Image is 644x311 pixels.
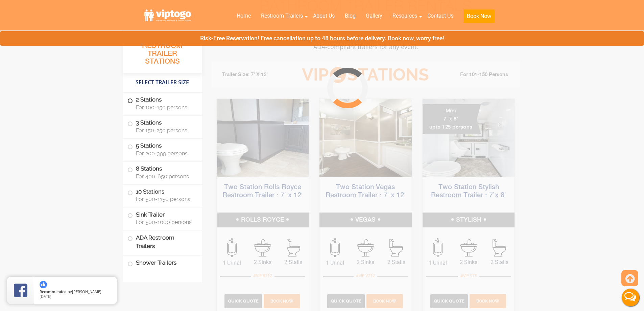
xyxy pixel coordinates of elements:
h3: All Portable Restroom Trailer Stations [123,32,202,73]
span: 2 Stalls [278,258,309,266]
a: Book Now [263,297,301,304]
img: an icon of sink [460,239,477,257]
img: an icon of urinal [227,238,237,257]
label: 10 Stations [127,185,197,206]
a: Resources [387,8,422,23]
span: For 150-250 persons [136,127,194,134]
span: 1 Urinal [217,259,247,267]
h5: ROLLS ROYCE [217,213,309,227]
a: About Us [308,8,340,23]
a: Restroom Trailers [256,8,308,23]
span: Quick Quote [331,298,361,304]
span: 2 Stalls [381,258,412,266]
img: an icon of stall [389,239,403,257]
li: Trailer Size: 7' X 12' [216,65,292,85]
a: Contact Us [422,8,458,23]
span: For 500-1000 persons [136,219,194,225]
a: Quick Quote [224,297,263,304]
label: 2 Stations [127,93,197,114]
span: 2 Sinks [453,258,484,266]
a: Book Now [458,8,500,27]
button: Live Chat [617,284,644,311]
a: Quick Quote [327,297,366,304]
span: 1 Urinal [423,259,453,267]
li: For 101-150 Persons [440,71,516,79]
h3: VIP Stations [291,66,439,84]
label: 5 Stations [127,139,197,160]
span: Quick Quote [434,298,464,304]
img: Review Rating [14,284,27,297]
span: 2 Stalls [484,258,515,266]
a: Two Station Stylish Restroom Trailer : 7’x 8′ [431,184,506,199]
div: #VIP S78 [458,271,479,280]
span: [PERSON_NAME] [72,289,101,294]
span: For 200-399 persons [136,150,194,157]
img: an icon of urinal [330,238,340,257]
label: 3 Stations [127,116,197,137]
img: an icon of stall [493,239,506,257]
label: Shower Trailers [127,256,197,270]
h4: Select Trailer Size [123,76,202,89]
span: 1 Urinal [319,259,350,267]
label: ADA Restroom Trailers [127,230,197,253]
label: Sink Trailer [127,207,197,228]
a: Home [232,8,256,23]
span: by [40,290,112,294]
a: Two Station Rolls Royce Restroom Trailer : 7′ x 12′ [222,184,303,199]
img: an icon of stall [287,239,300,257]
span: Book Now [476,299,499,304]
a: Blog [340,8,361,23]
img: an icon of urinal [433,238,443,257]
span: For 400-650 persons [136,173,194,180]
img: thumbs up icon [40,281,47,288]
div: #VIP V712 [354,271,377,280]
a: Book Now [366,297,404,304]
label: 8 Stations [127,162,197,183]
a: Gallery [361,8,387,23]
img: Side view of two station restroom trailer with separate doors for males and females [319,99,412,177]
img: an icon of sink [254,239,271,257]
span: Recommended [40,289,67,294]
span: Book Now [270,299,293,304]
span: 2 Sinks [350,258,381,266]
img: Side view of two station restroom trailer with separate doors for males and females [217,99,309,177]
a: Quick Quote [430,297,469,304]
span: Book Now [373,299,396,304]
span: 2 Sinks [247,258,278,266]
h5: VEGAS [319,213,412,227]
span: Quick Quote [228,298,259,304]
a: Book Now [469,297,507,304]
span: 2 [330,67,346,83]
h5: STYLISH [423,213,515,227]
a: Two Station Vegas Restroom Trailer : 7′ x 12′ [326,184,406,199]
div: #VIP R712 [251,271,275,280]
button: Book Now [463,9,495,23]
span: [DATE] [40,294,51,299]
span: For 500-1150 persons [136,196,194,202]
div: Mini 7' x 8' upto 125 persons [423,104,481,134]
img: A mini restroom trailer with two separate stations and separate doors for males and females [423,99,515,177]
img: an icon of sink [357,239,374,257]
span: For 100-150 persons [136,104,194,111]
